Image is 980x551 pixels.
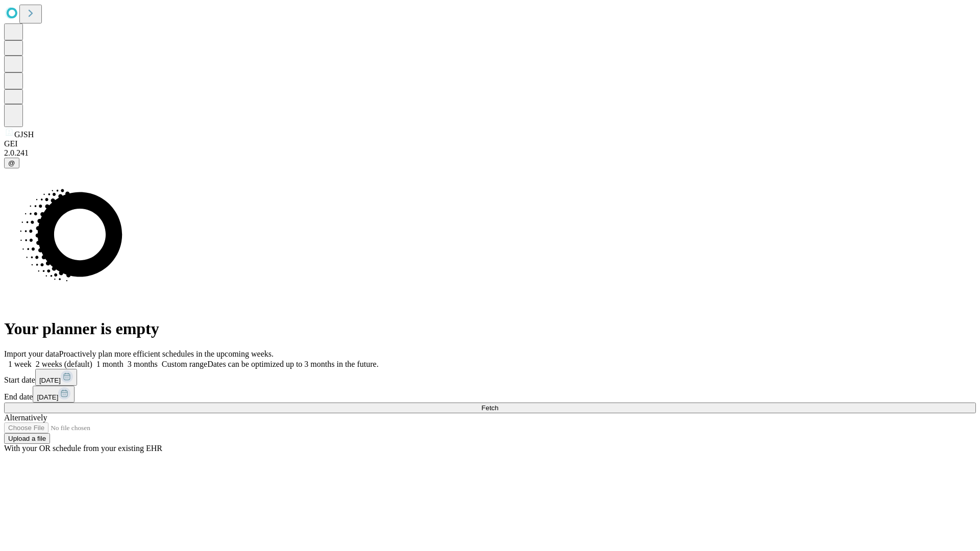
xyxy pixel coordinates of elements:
span: GJSH [14,130,34,139]
button: Upload a file [4,433,50,444]
div: Start date [4,369,976,386]
span: Import your data [4,349,59,358]
span: [DATE] [37,393,58,401]
div: 2.0.241 [4,148,976,158]
span: 3 months [128,360,158,368]
button: @ [4,158,19,168]
span: Dates can be optimized up to 3 months in the future. [207,360,378,368]
span: 1 month [96,360,124,368]
span: [DATE] [39,377,61,384]
span: Custom range [162,360,207,368]
button: [DATE] [33,386,75,403]
span: 1 week [8,360,32,368]
span: With your OR schedule from your existing EHR [4,444,162,453]
div: GEI [4,139,976,148]
button: [DATE] [35,369,77,386]
span: Alternatively [4,413,47,422]
button: Fetch [4,403,976,413]
span: Proactively plan more efficient schedules in the upcoming weeks. [59,349,274,358]
h1: Your planner is empty [4,319,976,338]
span: @ [8,159,15,167]
div: End date [4,386,976,403]
span: 2 weeks (default) [36,360,92,368]
span: Fetch [481,404,498,412]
